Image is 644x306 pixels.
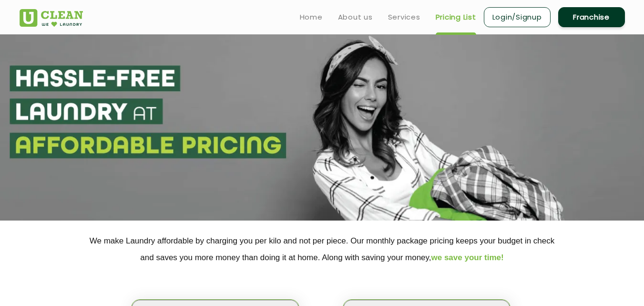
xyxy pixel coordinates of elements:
a: About us [338,11,373,23]
a: Pricing List [436,11,476,23]
img: UClean Laundry and Dry Cleaning [20,9,83,27]
p: We make Laundry affordable by charging you per kilo and not per piece. Our monthly package pricin... [20,232,625,266]
a: Services [388,11,420,23]
a: Login/Signup [484,7,551,27]
a: Franchise [558,7,625,27]
span: we save your time! [431,253,504,262]
a: Home [300,11,323,23]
